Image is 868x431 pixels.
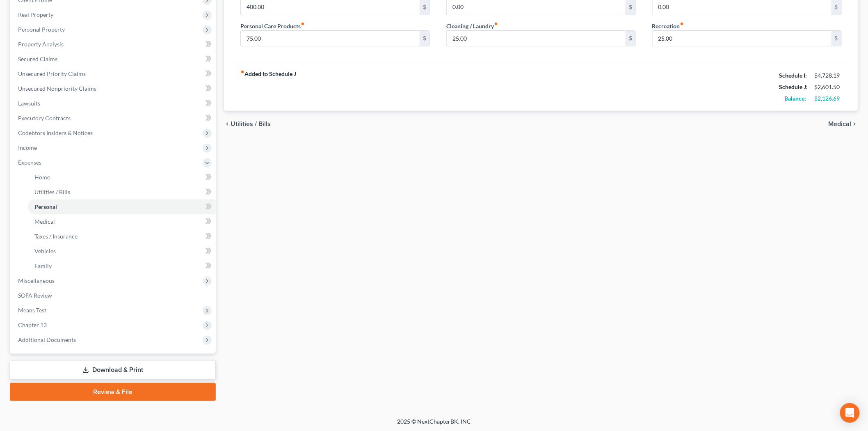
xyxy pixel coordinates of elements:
span: Secured Claims [18,55,57,62]
label: Cleaning / Laundry [446,22,498,30]
div: $ [831,31,841,46]
span: SOFA Review [18,292,52,299]
a: Utilities / Bills [28,185,216,199]
div: $4,728.19 [815,71,842,80]
div: $ [626,31,635,46]
a: Medical [28,214,216,229]
input: -- [241,31,420,46]
span: Property Analysis [18,41,64,48]
i: fiber_manual_record [494,22,498,26]
span: Income [18,144,37,151]
i: fiber_manual_record [240,70,244,74]
span: Miscellaneous [18,277,55,284]
div: Open Intercom Messenger [840,403,860,423]
a: Unsecured Nonpriority Claims [11,81,216,96]
strong: Schedule I: [779,72,807,79]
label: Personal Care Products [240,22,305,30]
a: Unsecured Priority Claims [11,66,216,81]
span: Medical [34,218,55,225]
span: Family [34,262,52,269]
button: chevron_left Utilities / Bills [224,121,271,127]
a: SOFA Review [11,288,216,303]
span: Chapter 13 [18,321,47,328]
div: $ [420,31,429,46]
button: Medical chevron_right [829,121,858,127]
span: Home [34,174,50,181]
a: Family [28,259,216,273]
label: Recreation [652,22,684,30]
a: Secured Claims [11,52,216,66]
span: Codebtors Insiders & Notices [18,129,93,136]
span: Utilities / Bills [34,188,70,195]
input: -- [653,31,831,46]
div: $2,126.69 [815,94,842,103]
span: Means Test [18,307,46,314]
span: Expenses [18,159,41,166]
span: Unsecured Priority Claims [18,70,86,77]
a: Vehicles [28,244,216,259]
span: Taxes / Insurance [34,233,78,240]
strong: Schedule J: [779,83,808,90]
input: -- [447,31,626,46]
span: Additional Documents [18,336,76,343]
span: Utilities / Bills [231,121,271,127]
i: fiber_manual_record [680,22,684,26]
strong: Balance: [785,95,806,102]
strong: Added to Schedule J [240,70,296,104]
i: chevron_left [224,121,231,127]
a: Personal [28,199,216,214]
a: Lawsuits [11,96,216,111]
span: Personal [34,203,57,210]
div: $2,601.50 [815,83,842,91]
span: Unsecured Nonpriority Claims [18,85,96,92]
span: Real Property [18,11,53,18]
span: Personal Property [18,26,65,33]
a: Taxes / Insurance [28,229,216,244]
span: Lawsuits [18,100,40,107]
a: Download & Print [10,360,216,380]
i: chevron_right [852,121,858,127]
i: fiber_manual_record [301,22,305,26]
a: Home [28,170,216,185]
span: Medical [829,121,852,127]
a: Executory Contracts [11,111,216,126]
span: Executory Contracts [18,115,71,122]
span: Vehicles [34,248,56,254]
a: Review & File [10,383,216,401]
a: Property Analysis [11,37,216,52]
